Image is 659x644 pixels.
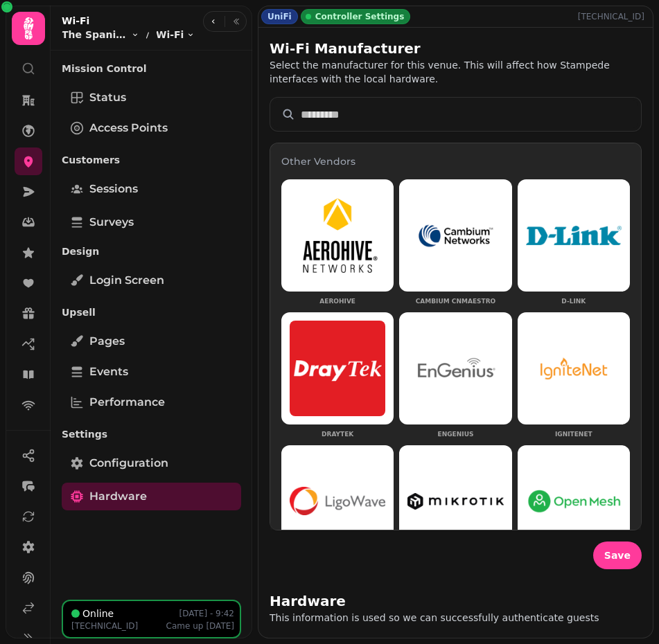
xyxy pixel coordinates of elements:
[62,483,241,510] a: Hardware
[62,14,195,28] h2: Wi-Fi
[89,272,164,289] span: Login screen
[62,358,241,386] a: Events
[62,208,241,236] a: Surveys
[82,607,114,620] p: Online
[407,213,503,259] img: Cambium cnMaestro
[62,239,241,264] p: Design
[206,621,234,631] span: [DATE]
[261,9,298,24] div: UniFi
[62,388,241,416] a: Performance
[399,297,511,307] p: Cambium cnMaestro
[62,449,241,477] a: Configuration
[89,120,168,136] span: Access Points
[156,28,195,42] button: Wi-Fi
[290,188,385,283] img: Aerohive
[281,297,394,307] p: Aerohive
[526,321,622,416] img: IgniteNet
[518,430,630,440] p: IgniteNet
[399,430,511,440] p: EnGenius
[166,621,204,631] span: Came up
[270,591,346,611] h2: Hardware
[593,542,642,569] button: Save
[526,490,622,513] img: Open Mesh
[62,84,241,111] a: Status
[290,321,385,416] img: DrayTek
[578,11,650,22] p: [TECHNICAL_ID]
[89,333,125,350] span: Pages
[62,114,241,142] a: Access Points
[62,175,241,203] a: Sessions
[290,487,385,515] img: Ligowave
[62,267,241,294] a: Login screen
[89,89,126,106] span: Status
[270,39,536,58] h2: Wi-Fi Manufacturer
[179,608,235,619] p: [DATE] - 9:42
[89,455,168,472] span: Configuration
[62,28,128,42] span: The Spanish Butcher - [GEOGRAPHIC_DATA]
[62,600,241,638] button: Online[DATE] - 9:42[TECHNICAL_ID]Came up[DATE]
[407,493,503,510] img: Mikrotik
[518,297,630,307] p: D-Link
[89,488,147,505] span: Hardware
[62,422,241,447] p: Settings
[407,321,503,416] img: EnGenius
[604,551,631,560] span: Save
[89,214,134,231] span: Surveys
[89,394,165,411] span: Performance
[62,28,139,42] button: The Spanish Butcher - [GEOGRAPHIC_DATA]
[526,226,622,245] img: D-Link
[89,181,138,197] span: Sessions
[71,620,138,632] p: [TECHNICAL_ID]
[281,430,394,440] p: DrayTek
[62,328,241,355] a: Pages
[62,300,241,325] p: Upsell
[270,611,624,625] p: This information is used so we can successfully authenticate guests
[62,147,241,172] p: Customers
[62,56,241,81] p: Mission Control
[62,28,195,42] nav: breadcrumb
[89,364,128,380] span: Events
[281,154,630,168] h3: Other Vendors
[315,11,405,22] span: Controller Settings
[270,58,624,86] p: Select the manufacturer for this venue. This will affect how Stampede interfaces with the local h...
